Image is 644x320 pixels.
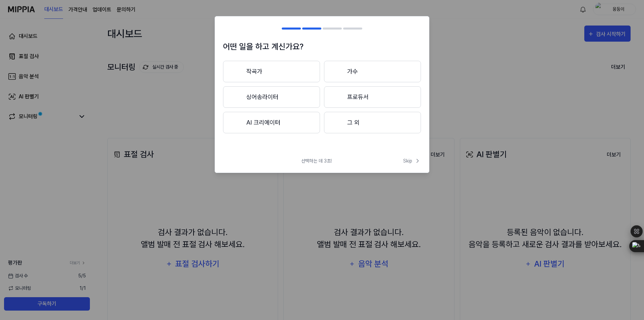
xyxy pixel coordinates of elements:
[324,61,421,82] button: 가수
[223,41,421,53] h1: 어떤 일을 하고 계신가요?
[223,112,320,133] button: AI 크리에이터
[324,86,421,108] button: 프로듀서
[301,157,332,165] span: 선택하는 데 3초!
[403,157,421,165] span: Skip
[223,86,320,108] button: 싱어송라이터
[402,157,421,165] button: Skip
[324,112,421,133] button: 그 외
[223,61,320,82] button: 작곡가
